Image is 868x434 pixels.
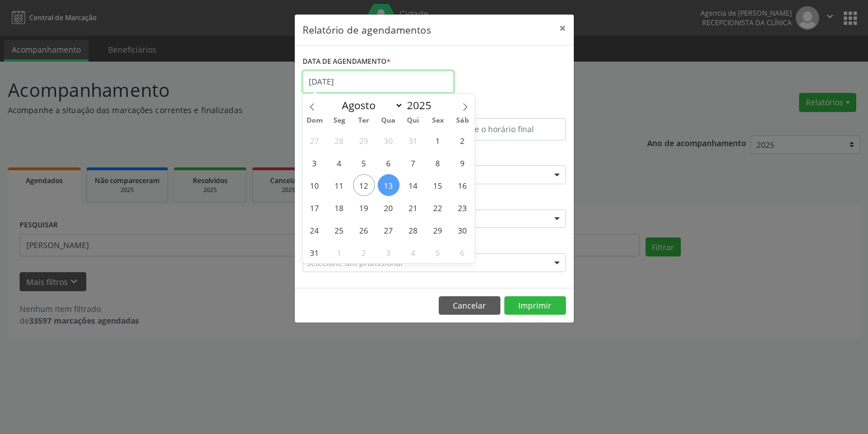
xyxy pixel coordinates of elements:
[378,241,400,263] span: Setembro 3, 2025
[376,117,401,124] span: Qua
[504,296,566,315] button: Imprimir
[427,219,449,241] span: Agosto 29, 2025
[304,129,326,151] span: Julho 27, 2025
[427,129,449,151] span: Agosto 1, 2025
[378,152,400,174] span: Agosto 6, 2025
[452,197,474,218] span: Agosto 23, 2025
[437,101,566,118] label: ATÉ
[304,152,326,174] span: Agosto 3, 2025
[378,219,400,241] span: Agosto 27, 2025
[304,197,326,218] span: Agosto 17, 2025
[353,152,375,174] span: Agosto 5, 2025
[304,219,326,241] span: Agosto 24, 2025
[427,241,449,263] span: Setembro 5, 2025
[402,241,424,263] span: Setembro 4, 2025
[378,174,400,196] span: Agosto 13, 2025
[328,129,350,151] span: Julho 28, 2025
[328,241,350,263] span: Setembro 1, 2025
[327,117,351,124] span: Seg
[378,197,400,218] span: Agosto 20, 2025
[307,257,403,269] span: Selecione um profissional
[353,219,375,241] span: Agosto 26, 2025
[452,174,474,196] span: Agosto 16, 2025
[402,219,424,241] span: Agosto 28, 2025
[304,241,326,263] span: Agosto 31, 2025
[378,129,400,151] span: Julho 30, 2025
[427,174,449,196] span: Agosto 15, 2025
[402,174,424,196] span: Agosto 14, 2025
[304,174,326,196] span: Agosto 10, 2025
[452,219,474,241] span: Agosto 30, 2025
[402,129,424,151] span: Julho 31, 2025
[437,118,566,141] input: Selecione o horário final
[353,129,375,151] span: Julho 29, 2025
[427,197,449,218] span: Agosto 22, 2025
[452,129,474,151] span: Agosto 2, 2025
[353,174,375,196] span: Agosto 12, 2025
[328,219,350,241] span: Agosto 25, 2025
[439,296,500,315] button: Cancelar
[303,71,454,93] input: Selecione uma data ou intervalo
[353,241,375,263] span: Setembro 2, 2025
[402,197,424,218] span: Agosto 21, 2025
[403,98,440,113] input: Year
[402,152,424,174] span: Agosto 7, 2025
[452,152,474,174] span: Agosto 9, 2025
[337,97,404,113] select: Month
[328,197,350,218] span: Agosto 18, 2025
[351,117,376,124] span: Ter
[328,174,350,196] span: Agosto 11, 2025
[303,53,391,71] label: DATA DE AGENDAMENTO
[452,241,474,263] span: Setembro 6, 2025
[303,117,327,124] span: Dom
[328,152,350,174] span: Agosto 4, 2025
[303,22,431,37] h5: Relatório de agendamentos
[401,117,425,124] span: Qui
[427,152,449,174] span: Agosto 8, 2025
[425,117,450,124] span: Sex
[551,15,574,42] button: Close
[450,117,475,124] span: Sáb
[353,197,375,218] span: Agosto 19, 2025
